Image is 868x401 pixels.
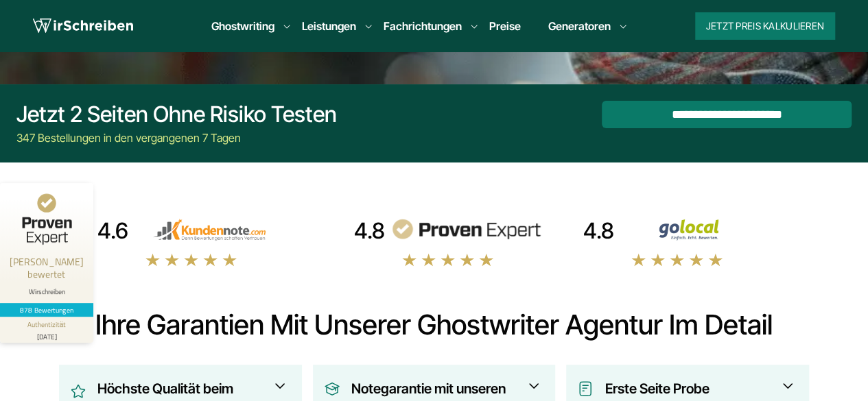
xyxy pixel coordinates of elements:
div: Jetzt 2 Seiten ohne Risiko testen [16,101,337,128]
div: 4.8 [354,217,385,245]
img: logo wirschreiben [33,16,133,36]
a: Generatoren [548,18,611,34]
div: 4.6 [97,217,128,245]
div: Wirschreiben [5,287,88,296]
img: Erste Seite Probe [577,380,594,397]
div: Authentizität [27,319,67,330]
a: Ghostwriting [211,18,274,34]
img: stars [401,252,495,267]
div: 4.8 [583,217,614,245]
img: Notegarantie mit unseren Ghostwriter Wien [324,380,340,397]
a: Leistungen [302,18,356,34]
img: kundennote [134,219,285,241]
button: Jetzt Preis kalkulieren [695,12,835,40]
img: stars [145,252,238,267]
a: Preise [489,19,521,33]
img: provenexpert reviews [390,219,541,241]
img: Wirschreiben Bewertungen [620,219,771,241]
div: [DATE] [5,330,88,340]
a: Fachrichtungen [384,18,462,34]
h2: Ihre Garantien mit unserer Ghostwriter Agentur im Detail [16,308,852,341]
img: stars [631,252,724,267]
div: 347 Bestellungen in den vergangenen 7 Tagen [16,130,337,146]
